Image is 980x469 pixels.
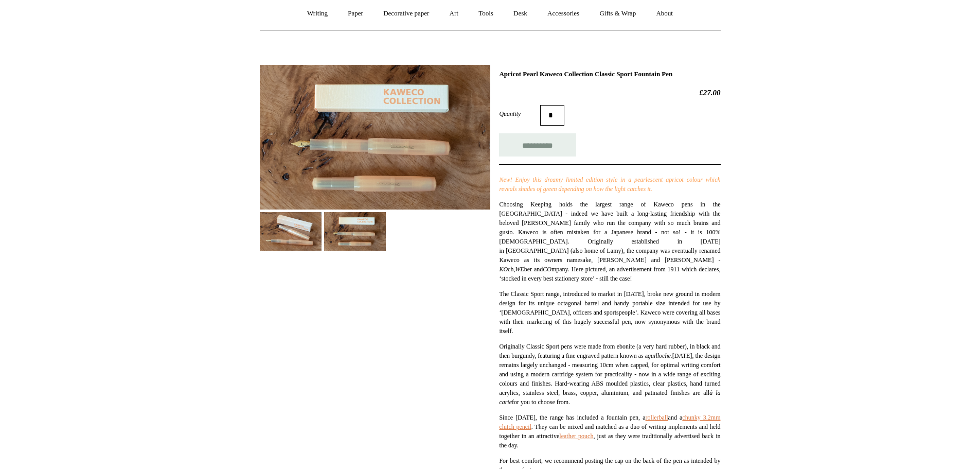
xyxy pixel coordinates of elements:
i: CO [543,266,551,273]
a: rollerball [646,414,668,421]
p: Since [DATE], the range has included a fountain pen, a and a . They can be mixed and matched as a... [499,413,720,450]
i: WE [515,266,524,273]
label: Quantity [499,109,540,118]
i: New! Enjoy this dreamy limited edition style in a pearlescent apricot colour which reveals shades... [499,176,720,193]
img: Apricot Pearl Kaweco Collection Classic Sport Fountain Pen [324,212,386,251]
i: . [651,185,652,193]
h1: Apricot Pearl Kaweco Collection Classic Sport Fountain Pen [499,70,720,78]
img: Apricot Pearl Kaweco Collection Classic Sport Fountain Pen [260,212,322,251]
span: The Classic Sport range, introduced to market in [DATE], broke new ground in modern design for it... [499,290,720,335]
img: Apricot Pearl Kaweco Collection Classic Sport Fountain Pen [260,65,490,210]
span: Choosing Keeping holds the largest range of Kaweco pens in the [GEOGRAPHIC_DATA] - indeed we have... [499,201,720,282]
a: chunky 3.2mm clutch pencil [499,414,720,430]
i: guilloche. [648,352,672,359]
a: leather pouch [559,432,593,440]
span: Originally Classic Sport pens were made from ebonite (a very hard rubber), in black and then burg... [499,343,720,406]
h2: £27.00 [499,88,720,97]
i: KO [499,266,508,273]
